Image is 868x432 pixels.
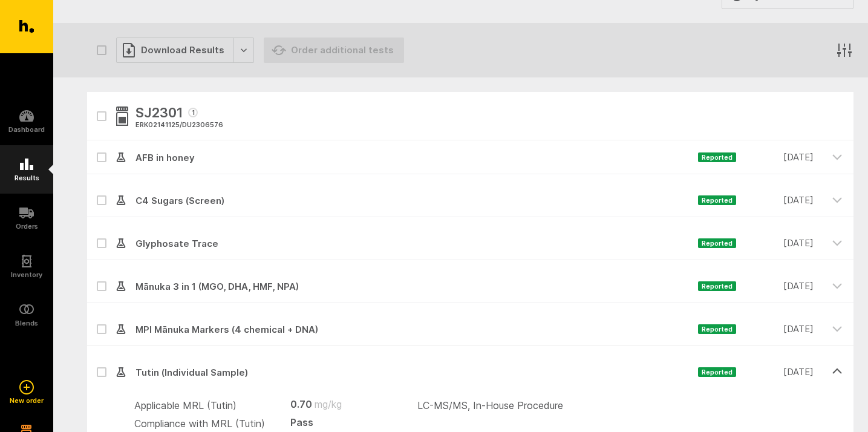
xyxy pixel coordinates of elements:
[135,103,183,125] span: SJ2301
[126,365,698,380] span: Tutin (Individual Sample)
[698,367,736,377] span: Reported
[698,152,736,162] span: Reported
[8,126,45,133] h5: Dashboard
[10,397,44,404] h5: New order
[698,281,736,291] span: Reported
[736,236,814,250] time: [DATE]
[698,195,736,205] span: Reported
[116,38,254,63] button: Download Results
[15,174,39,182] h5: Results
[736,150,814,165] time: [DATE]
[15,319,38,327] h5: Blends
[315,398,342,410] abbr: mg/kg
[126,151,698,165] span: AFB in honey
[134,399,237,411] span: Applicable MRL (Tutin)
[126,237,698,251] span: Glyphosate Trace
[736,322,814,336] time: [DATE]
[134,417,265,430] span: Compliance with MRL (Tutin)
[736,365,814,379] time: [DATE]
[276,396,417,414] td: 0.70
[97,45,106,55] button: Select all
[126,322,698,337] span: MPI Mānuka Markers (4 chemical + DNA)
[736,279,814,293] time: [DATE]
[417,396,843,414] td: LC-MS/MS, In-House Procedure
[126,280,698,294] span: Mānuka 3 in 1 (MGO, DHA, HMF, NPA)
[698,324,736,334] span: Reported
[16,223,38,230] h5: Orders
[126,194,698,208] span: C4 Sugars (Screen)
[736,193,814,208] time: [DATE]
[698,238,736,248] span: Reported
[11,271,42,278] h5: Inventory
[188,108,198,117] span: 1
[135,120,223,131] div: ERK02141125 / DU2306576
